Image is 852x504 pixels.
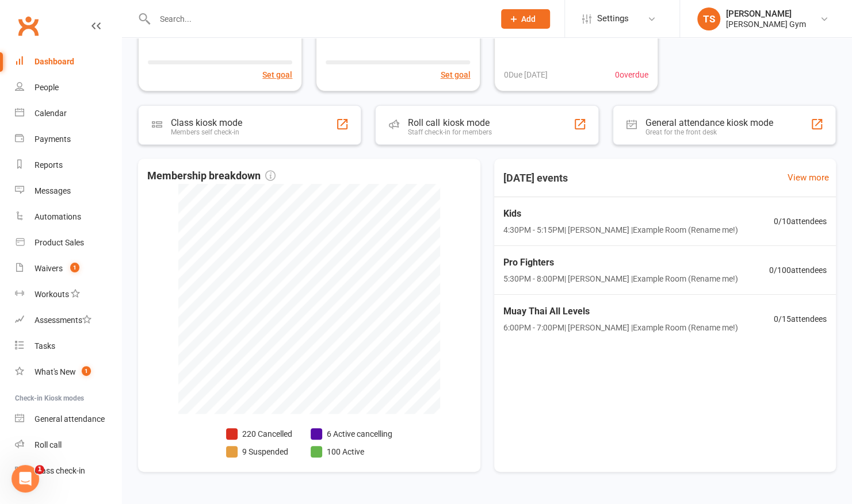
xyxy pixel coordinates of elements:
div: Dashboard [35,57,74,66]
div: People [35,83,59,92]
div: Payments [35,134,71,144]
div: Roll call [35,440,62,449]
div: Workouts [35,290,69,299]
div: What's New [35,367,76,376]
span: 1 [35,465,44,474]
a: What's New1 [15,359,121,385]
a: Workouts [15,282,121,307]
li: 100 Active [311,445,392,458]
div: [PERSON_NAME] Gym [726,19,806,29]
button: Set goal [262,68,292,81]
a: Tasks [15,333,121,359]
span: Add [521,14,536,24]
div: Product Sales [35,238,84,247]
div: General attendance [35,414,105,424]
span: 5:30PM - 8:00PM | [PERSON_NAME] | Example Room (Rename me!) [503,272,738,285]
a: Product Sales [15,230,121,256]
a: Dashboard [15,49,121,75]
iframe: Intercom live chat [12,465,39,493]
button: Set goal [441,68,471,81]
li: 220 Cancelled [226,428,292,440]
div: Waivers [35,264,63,273]
a: View more [788,171,829,184]
span: 4:30PM - 5:15PM | [PERSON_NAME] | Example Room (Rename me!) [503,224,738,236]
span: Settings [597,6,629,32]
li: 9 Suspended [226,445,292,458]
span: 0 / 15 attendees [774,313,827,325]
a: Assessments [15,307,121,333]
a: People [15,75,121,101]
span: Muay Thai All Levels [503,304,738,319]
div: Great for the front desk [645,128,773,136]
a: Payments [15,126,121,152]
h3: [DATE] events [494,168,577,188]
div: Class check-in [35,466,85,475]
div: Members self check-in [171,128,242,136]
div: Assessments [35,316,91,325]
span: Membership breakdown [147,168,276,184]
span: 0 overdue [615,68,648,81]
span: 0 / 10 attendees [774,215,827,228]
a: Automations [15,204,121,230]
a: Roll call [15,432,121,458]
li: 6 Active cancelling [311,428,392,440]
div: Roll call kiosk mode [408,117,491,128]
div: TS [697,7,720,30]
div: Tasks [35,341,55,351]
button: Add [501,9,550,29]
a: General attendance kiosk mode [15,406,121,432]
span: 1 [82,366,91,376]
div: Calendar [35,109,67,118]
input: Search... [151,11,486,27]
span: Pro Fighters [503,255,738,270]
a: Clubworx [14,11,43,40]
div: Class kiosk mode [171,117,242,128]
span: 0 / 100 attendees [769,264,827,276]
div: [PERSON_NAME] [726,9,806,19]
a: Class kiosk mode [15,458,121,484]
span: 0 Due [DATE] [504,68,548,81]
div: Staff check-in for members [408,128,491,136]
a: Waivers 1 [15,256,121,282]
span: 1 [70,263,79,272]
div: Reports [35,160,63,170]
div: General attendance kiosk mode [645,117,773,128]
span: 6:00PM - 7:00PM | [PERSON_NAME] | Example Room (Rename me!) [503,321,738,334]
a: Reports [15,152,121,178]
span: Kids [503,206,738,221]
a: Messages [15,178,121,204]
a: Calendar [15,101,121,126]
div: Messages [35,186,71,195]
div: Automations [35,212,81,221]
